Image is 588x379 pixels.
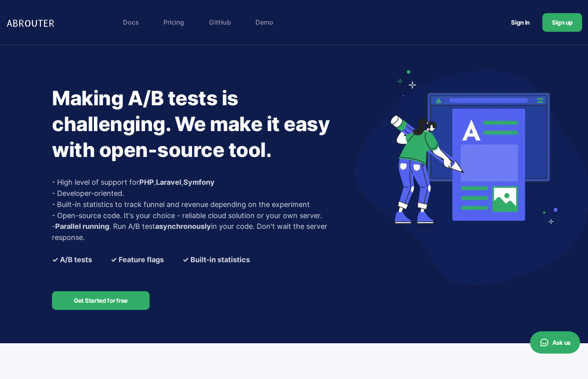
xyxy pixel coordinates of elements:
[119,14,142,30] a: Docs
[52,221,350,243] p: - . Run A/B test in your code. Don't wait the server response.
[183,178,215,186] a: Symfony
[6,14,57,30] img: Logo
[139,178,154,186] a: PHP
[52,85,350,163] h1: Making A/B tests is challenging. We make it easy with open-source tool.
[205,14,234,30] a: GitHub
[252,14,277,30] a: Demo
[52,199,350,210] p: - Built-in statistics to track funnel and revenue depending on the experiment
[52,210,350,221] p: - Open-source code. It's your choice - reliable cloud solution or your own server.
[502,15,539,30] a: Sign in
[155,222,211,230] b: asynchronously
[55,222,109,230] b: Parallel running
[52,291,150,310] a: Get Started for free
[530,331,580,354] button: Ask us
[542,13,582,32] a: Sign up
[183,254,250,265] b: ✓ Built-in statistics
[159,14,188,30] a: Pricing
[52,188,350,199] p: - Developer-oriented.
[52,254,92,265] b: ✓ A/B tests
[52,177,350,188] p: - High level of support for , ,
[111,254,164,265] b: ✓ Feature flags
[156,178,181,186] a: Laravel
